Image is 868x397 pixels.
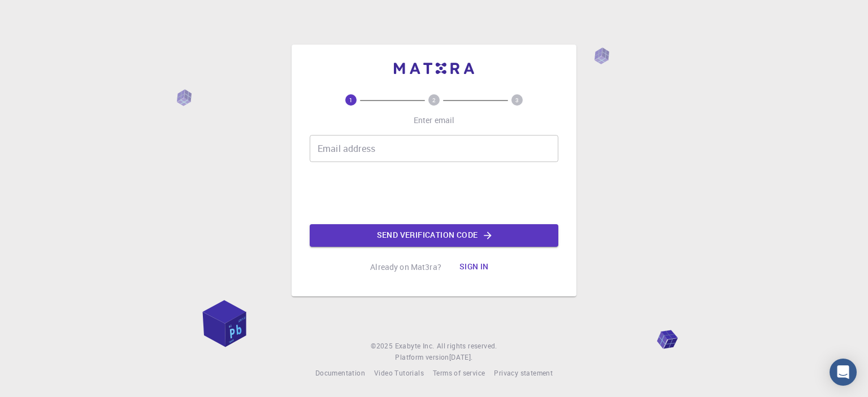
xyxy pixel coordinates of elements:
[449,352,473,363] a: [DATE].
[395,341,435,350] span: Exabyte Inc.
[315,368,365,379] a: Documentation
[349,96,353,104] text: 1
[395,341,435,352] a: Exabyte Inc.
[433,368,485,379] a: Terms of service
[432,96,436,104] text: 2
[374,368,424,377] span: Video Tutorials
[370,261,441,273] p: Already on Mat3ra?
[433,368,485,377] span: Terms of service
[310,224,558,247] button: Send verification code
[374,368,424,379] a: Video Tutorials
[371,341,394,352] span: © 2025
[450,256,498,278] button: Sign in
[494,368,553,379] a: Privacy statement
[395,352,449,363] span: Platform version
[414,115,455,126] p: Enter email
[494,368,553,377] span: Privacy statement
[449,352,473,361] span: [DATE] .
[348,171,520,215] iframe: reCAPTCHA
[515,96,519,104] text: 3
[437,341,497,352] span: All rights reserved.
[830,359,857,386] div: Open Intercom Messenger
[315,368,365,377] span: Documentation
